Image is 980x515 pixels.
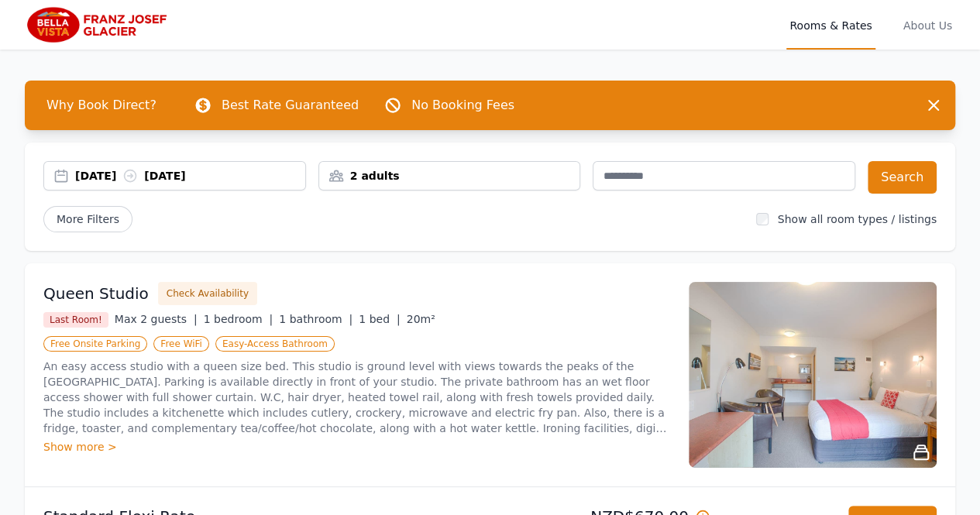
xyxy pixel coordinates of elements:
[359,313,400,325] span: 1 bed |
[279,313,352,325] span: 1 bathroom |
[411,96,514,115] p: No Booking Fees
[43,359,670,436] p: An easy access studio with a queen size bed. This studio is ground level with views towards the p...
[868,161,937,194] button: Search
[158,282,257,305] button: Check Availability
[407,313,435,325] span: 20m²
[778,213,937,225] label: Show all room types / listings
[43,206,132,232] span: More Filters
[25,6,174,43] img: Bella Vista Franz Josef Glacier
[153,336,209,352] span: Free WiFi
[115,313,198,325] span: Max 2 guests |
[43,312,108,328] span: Last Room!
[43,439,670,455] div: Show more >
[215,336,335,352] span: Easy-Access Bathroom
[43,336,147,352] span: Free Onsite Parking
[75,168,305,184] div: [DATE] [DATE]
[34,90,169,121] span: Why Book Direct?
[319,168,580,184] div: 2 adults
[222,96,359,115] p: Best Rate Guaranteed
[204,313,273,325] span: 1 bedroom |
[43,283,149,304] h3: Queen Studio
